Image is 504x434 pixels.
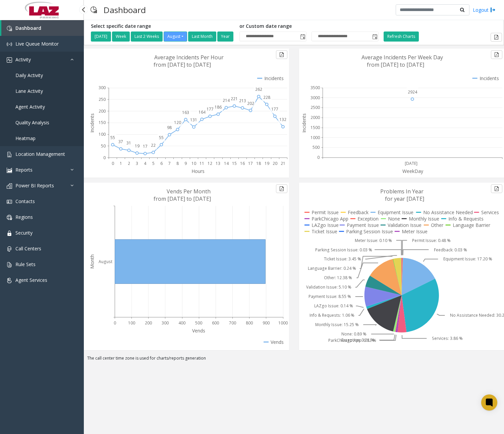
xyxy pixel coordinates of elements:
text: 10 [191,161,196,166]
img: 'icon' [7,215,12,220]
div: The call center time zone is used for charts/reports generation [84,355,504,365]
text: 163 [182,110,189,115]
h3: Dashboard [100,2,149,18]
text: 800 [246,320,253,326]
text: WeekDay [402,168,424,174]
button: Export to pdf [276,50,287,59]
img: 'icon' [7,183,12,189]
text: 4 [144,161,147,166]
span: Rule Sets [15,261,36,267]
text: Vends Per Month [167,188,211,195]
img: 'icon' [7,246,12,252]
text: 150 [99,120,106,125]
text: 0 [317,155,320,161]
text: 214 [223,98,230,103]
text: Feedback: 0.03 % [434,247,467,253]
text: 6 [160,161,163,166]
text: 132 [279,117,286,122]
span: Heatmap [15,135,36,141]
button: Week [112,32,130,42]
text: Average Incidents Per Week Day [361,54,443,61]
text: ParkChicago App: 0.82 % [328,338,376,344]
text: 8 [176,161,179,166]
text: Services: 3.86 % [432,336,463,342]
text: Average Incidents Per Hour [154,54,224,61]
text: 1 [120,161,122,166]
img: 'icon' [7,199,12,204]
text: 19 [135,143,139,149]
text: 55 [159,135,164,140]
text: Meter Issue: 0.10 % [355,238,392,243]
text: LAZgo Issue: 0.14 % [314,303,353,309]
text: 221 [231,96,238,102]
text: Ticket Issue: 3.45 % [324,256,361,262]
button: [DATE] [91,32,111,42]
span: Activity [15,56,31,63]
span: Dashboard [15,25,41,31]
span: Quality Analysis [15,119,49,126]
text: 0 [112,161,114,166]
text: 200 [99,108,106,114]
button: Export to pdf [491,50,502,59]
text: from [DATE] to [DATE] [154,195,211,202]
img: 'icon' [7,262,12,267]
text: 14 [224,161,229,166]
text: 16 [240,161,245,166]
text: 11 [200,161,204,166]
text: Month [89,254,95,269]
text: None: 0.89 % [341,331,367,337]
text: 300 [99,85,106,90]
img: 'icon' [7,278,12,283]
text: Payment Issue: 8.55 % [309,294,351,300]
img: pageIcon [91,2,97,18]
text: Parking Session Issue: 0.03 % [315,247,372,253]
text: 700 [229,320,236,326]
text: for year [DATE] [385,195,424,202]
text: 300 [162,320,169,326]
text: Permit Issue: 0.48 % [412,238,451,243]
text: Language Barrier: 0.24 % [308,266,356,271]
text: 262 [255,86,262,92]
h5: or Custom date range [239,23,379,29]
text: 500 [195,320,202,326]
text: 1000 [278,320,288,326]
text: Equipment Issue: 17.20 % [443,256,492,262]
button: Export to pdf [276,184,287,193]
a: Logout [473,6,496,13]
button: August [164,32,187,42]
img: 'icon' [7,57,12,63]
text: 3500 [311,85,320,90]
text: 500 [313,145,320,150]
text: 131 [190,117,197,123]
button: Export to pdf [491,33,502,42]
text: 177 [207,106,214,112]
text: August [99,259,112,264]
text: 15 [232,161,237,166]
text: 164 [199,109,206,115]
span: Reports [15,167,33,173]
span: Contacts [15,198,35,204]
text: 600 [212,320,219,326]
text: 20 [273,161,277,166]
text: 55 [110,135,115,140]
span: Location Management [15,151,65,157]
span: Regions [15,214,33,220]
h5: Select specific date range [91,23,234,29]
text: 120 [174,120,181,125]
text: Hours [191,168,205,174]
text: 2500 [311,105,320,111]
text: Validation Issue: 5.10 % [306,285,351,290]
text: 7 [168,161,171,166]
text: 900 [263,320,270,326]
text: Exception: 0.21 % [341,337,374,343]
text: 19 [265,161,269,166]
text: 37 [118,139,123,144]
img: 'icon' [7,168,12,173]
text: Info & Requests: 1.06 % [309,313,354,318]
text: 13 [216,161,220,166]
text: 50 [101,143,106,149]
text: 9 [184,161,187,166]
span: Toggle popup [371,32,378,41]
span: Agent Services [15,277,47,283]
text: 400 [178,320,185,326]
